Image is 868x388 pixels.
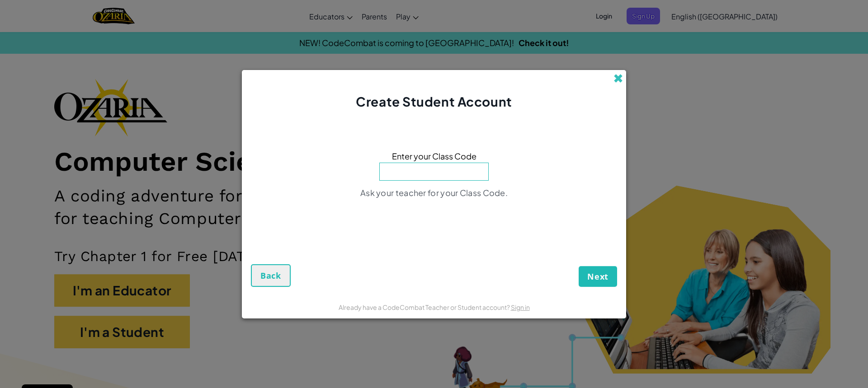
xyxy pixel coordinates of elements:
[579,266,617,287] button: Next
[356,93,512,109] span: Create Student Account
[251,264,291,287] button: Back
[360,187,508,198] span: Ask your teacher for your Class Code.
[339,303,511,311] span: Already have a CodeCombat Teacher or Student account?
[392,150,476,163] span: Enter your Class Code
[260,270,281,281] span: Back
[511,303,530,311] a: Sign in
[587,271,609,282] span: Next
